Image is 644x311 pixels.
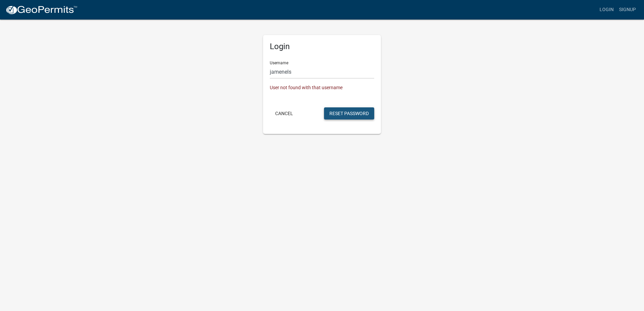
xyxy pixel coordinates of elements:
[270,42,374,51] h5: Login
[616,3,639,16] a: Signup
[597,3,616,16] a: Login
[270,107,298,119] button: Cancel
[270,84,374,91] div: User not found with that username
[324,107,374,119] button: Reset Password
